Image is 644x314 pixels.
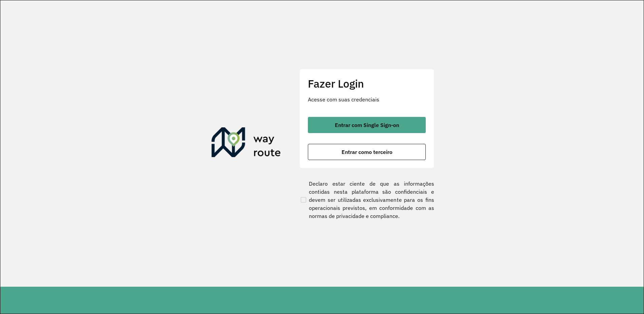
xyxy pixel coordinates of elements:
img: Roteirizador AmbevTech [212,127,281,160]
span: Entrar com Single Sign-on [335,122,399,128]
p: Acesse com suas credenciais [308,95,426,103]
h2: Fazer Login [308,77,426,90]
label: Declaro estar ciente de que as informações contidas nesta plataforma são confidenciais e devem se... [299,180,434,220]
button: button [308,144,426,160]
span: Entrar como terceiro [342,149,392,155]
button: button [308,117,426,133]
